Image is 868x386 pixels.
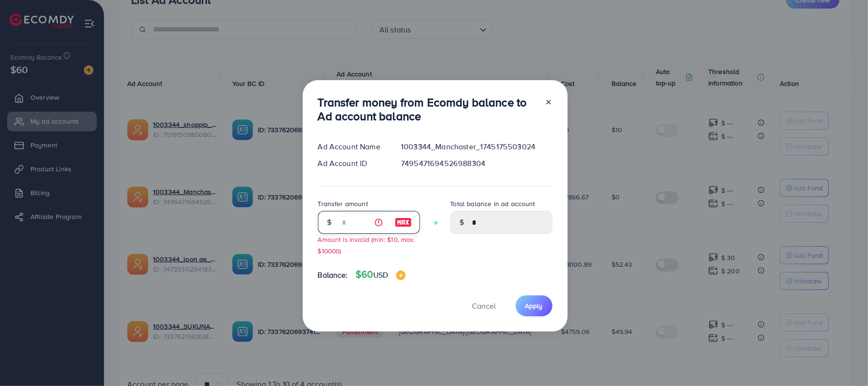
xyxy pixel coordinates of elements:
[450,199,535,209] label: Total balance in ad account
[310,141,394,152] div: Ad Account Name
[827,343,861,379] iframe: Chat
[525,301,543,311] span: Apply
[310,158,394,169] div: Ad Account ID
[396,271,406,280] img: image
[318,199,368,209] label: Transfer amount
[318,270,348,281] span: Balance:
[516,295,552,316] button: Apply
[318,235,415,255] small: Amount is invalid (min: $10, max: $10000)
[356,269,406,281] h4: $60
[460,295,508,316] button: Cancel
[395,217,412,228] img: image
[393,158,560,169] div: 7495471694526988304
[373,270,388,280] span: USD
[318,95,537,123] h3: Transfer money from Ecomdy balance to Ad account balance
[393,141,560,152] div: 1003344_Manchaster_1745175503024
[472,301,496,311] span: Cancel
